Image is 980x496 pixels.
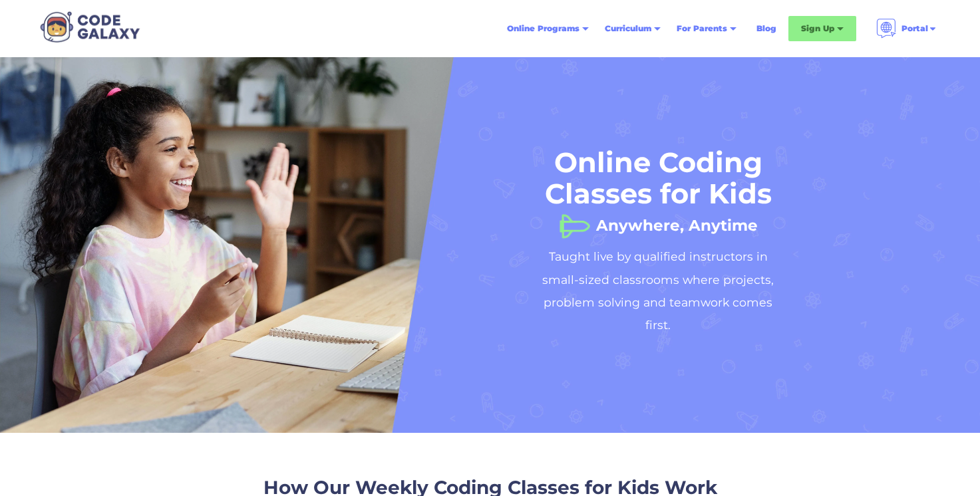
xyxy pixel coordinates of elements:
[596,212,758,225] h1: Anywhere, Anytime
[605,22,651,35] div: Curriculum
[677,22,727,35] div: For Parents
[507,22,579,35] div: Online Programs
[532,147,784,209] h1: Online Coding Classes for Kids
[532,245,784,337] h2: Taught live by qualified instructors in small-sized classrooms where projects, problem solving an...
[801,22,834,35] div: Sign Up
[748,17,784,41] a: Blog
[901,22,928,35] div: Portal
